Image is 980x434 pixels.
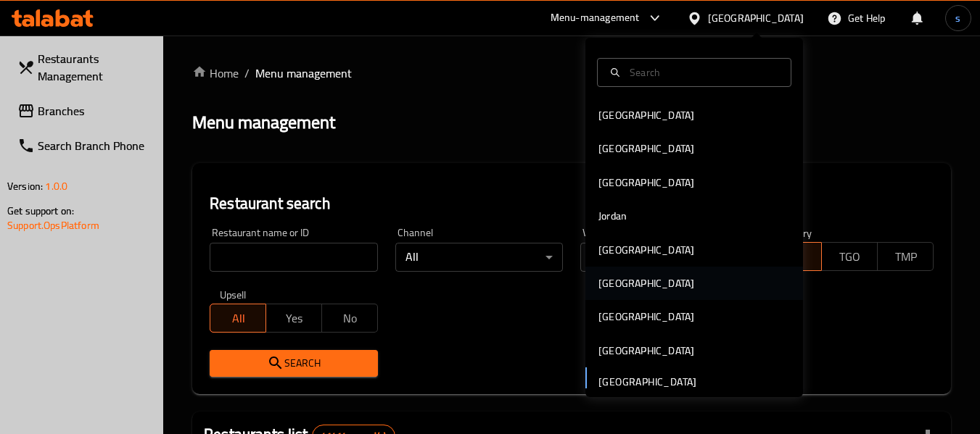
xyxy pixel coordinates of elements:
[580,243,748,272] div: All
[7,216,99,235] a: Support.OpsPlatform
[708,10,804,26] div: [GEOGRAPHIC_DATA]
[272,308,316,329] span: Yes
[6,41,164,93] a: Restaurants Management
[598,343,694,359] div: [GEOGRAPHIC_DATA]
[210,350,377,377] button: Search
[244,64,250,82] li: /
[255,64,352,82] span: Menu management
[192,111,335,134] h2: Menu management
[598,309,694,325] div: [GEOGRAPHIC_DATA]
[221,354,366,372] span: Search
[598,275,694,291] div: [GEOGRAPHIC_DATA]
[598,208,627,224] div: Jordan
[598,141,694,157] div: [GEOGRAPHIC_DATA]
[551,9,640,27] div: Menu-management
[45,177,67,196] span: 1.0.0
[624,64,782,80] input: Search
[955,10,960,26] span: s
[210,193,934,214] h2: Restaurant search
[38,50,152,85] span: Restaurants Management
[192,64,951,82] nav: breadcrumb
[6,93,164,128] a: Branches
[828,246,872,267] span: TGO
[321,304,378,333] button: No
[821,242,878,271] button: TGO
[877,242,934,271] button: TMP
[598,107,694,123] div: [GEOGRAPHIC_DATA]
[328,308,372,329] span: No
[192,64,239,82] a: Home
[38,102,152,120] span: Branches
[220,289,247,299] label: Upsell
[598,175,694,191] div: [GEOGRAPHIC_DATA]
[6,128,164,163] a: Search Branch Phone
[776,228,812,238] label: Delivery
[395,243,563,272] div: All
[598,242,694,258] div: [GEOGRAPHIC_DATA]
[210,243,377,272] input: Search for restaurant name or ID..
[7,201,74,220] span: Get support on:
[7,177,43,196] span: Version:
[210,304,266,333] button: All
[265,304,322,333] button: Yes
[216,308,260,329] span: All
[38,137,152,154] span: Search Branch Phone
[884,246,928,267] span: TMP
